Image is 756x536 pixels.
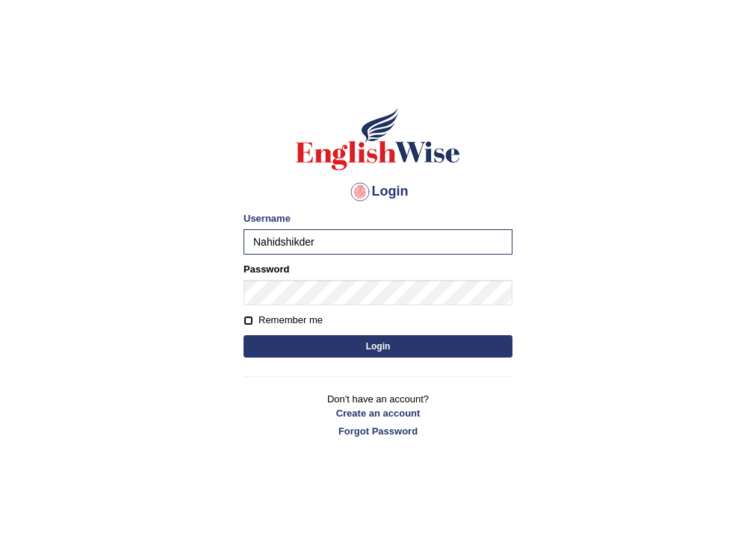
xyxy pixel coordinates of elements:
h4: Login [244,180,512,204]
a: Forgot Password [244,424,512,438]
button: Login [244,335,512,358]
label: Remember me [244,313,323,328]
label: Password [244,262,289,276]
input: Remember me [244,316,253,325]
label: Username [244,211,291,225]
img: Logo of English Wise sign in for intelligent practice with AI [293,105,463,172]
a: Create an account [244,406,512,420]
p: Don't have an account? [244,392,512,438]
